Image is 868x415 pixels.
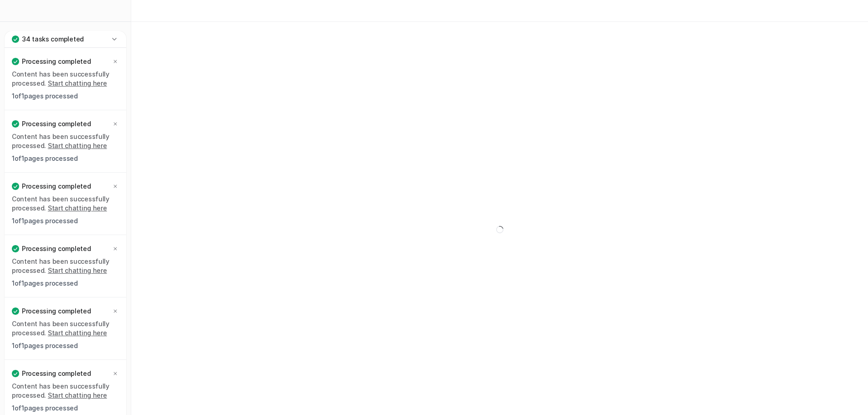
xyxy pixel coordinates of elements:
a: Start chatting here [48,142,107,149]
p: Content has been successfully processed. [12,70,119,88]
p: Processing completed [22,57,91,66]
a: Start chatting here [48,329,107,337]
a: Chat [4,27,127,40]
p: 1 of 1 pages processed [12,404,119,413]
p: Content has been successfully processed. [12,382,119,400]
p: 1 of 1 pages processed [12,279,119,288]
p: 1 of 1 pages processed [12,92,119,101]
a: Start chatting here [48,391,107,399]
p: Processing completed [22,182,91,191]
p: 1 of 1 pages processed [12,154,119,163]
p: Content has been successfully processed. [12,132,119,150]
a: Start chatting here [48,204,107,212]
p: Content has been successfully processed. [12,195,119,213]
p: 1 of 1 pages processed [12,341,119,350]
p: Content has been successfully processed. [12,319,119,338]
p: Content has been successfully processed. [12,257,119,275]
p: Processing completed [22,369,91,378]
a: Start chatting here [48,79,107,87]
p: Processing completed [22,119,91,128]
p: 1 of 1 pages processed [12,216,119,225]
a: Start chatting here [48,266,107,274]
p: 34 tasks completed [22,35,84,44]
p: Processing completed [22,244,91,253]
p: Processing completed [22,307,91,316]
